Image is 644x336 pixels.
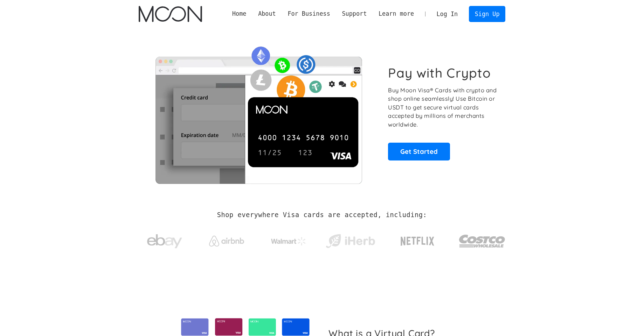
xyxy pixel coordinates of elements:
a: iHerb [324,225,376,254]
img: iHerb [324,232,376,250]
div: For Business [282,9,336,18]
a: Walmart [262,230,314,249]
div: About [252,9,282,18]
div: About [258,9,276,18]
a: Sign Up [469,6,505,22]
div: Support [342,9,367,18]
a: Netflix [386,226,449,253]
img: Walmart [271,237,306,245]
p: Buy Moon Visa® Cards with crypto and shop online seamlessly! Use Bitcoin or USDT to get secure vi... [388,86,498,129]
div: For Business [288,9,330,18]
h2: Shop everywhere Visa cards are accepted, including: [217,211,427,219]
a: Costco [459,221,506,258]
h1: Pay with Crypto [388,65,491,81]
img: Netflix [400,233,435,250]
img: Moon Logo [139,6,202,22]
img: Airbnb [209,236,244,246]
div: Learn more [373,9,420,18]
img: Moon Cards let you spend your crypto anywhere Visa is accepted. [139,42,379,184]
a: ebay [139,223,191,256]
a: Get Started [388,143,450,160]
a: home [139,6,202,22]
a: Airbnb [200,229,252,250]
img: Costco [459,228,506,254]
a: Home [226,9,252,18]
img: ebay [147,230,182,252]
div: Learn more [379,9,414,18]
a: Log In [431,6,464,22]
div: Support [336,9,373,18]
